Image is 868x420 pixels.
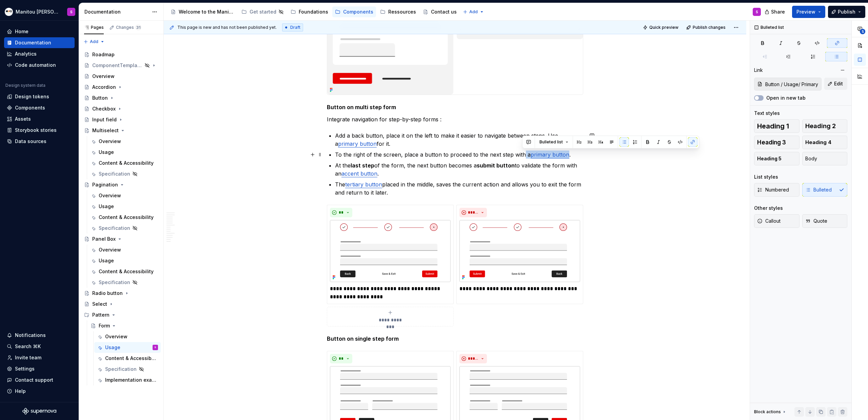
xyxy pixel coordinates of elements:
[860,29,865,34] span: 5
[99,192,121,199] div: Overview
[754,136,800,149] button: Heading 3
[4,352,75,363] a: Invite team
[94,364,161,375] a: Specification
[757,218,781,224] span: Callout
[771,8,785,15] span: Share
[4,102,75,113] a: Components
[88,277,161,288] a: Specification
[15,138,46,145] div: Data sources
[754,174,778,180] div: List styles
[88,320,161,331] a: Form
[154,344,156,351] div: S
[92,181,118,188] div: Pagination
[4,37,75,48] a: Documentation
[94,353,161,364] a: Content & Accessibility
[81,49,161,60] a: Roadmap
[92,127,119,134] div: Multiselect
[92,236,116,242] div: Panel Box
[99,160,154,166] div: Content & Accessibility
[99,268,154,275] div: Content & Accessibility
[834,80,843,87] span: Edit
[92,51,115,58] div: Roadmap
[15,388,26,395] div: Help
[81,309,161,320] div: Pattern
[15,354,41,361] div: Invite team
[22,408,56,415] svg: Supernova Logo
[15,343,41,350] div: Search ⌘K
[177,25,277,30] span: This page is new and has not been published yet.
[81,299,161,309] a: Select
[290,25,300,30] span: Draft
[4,375,75,385] button: Contact support
[99,322,110,329] div: Form
[15,377,53,383] div: Contact support
[469,9,478,15] span: Add
[99,149,114,156] div: Usage
[792,6,825,18] button: Preview
[88,223,161,234] a: Specification
[99,138,121,145] div: Overview
[802,214,848,228] button: Quote
[345,181,382,188] a: tertiary button
[824,78,847,90] button: Edit
[754,67,763,74] div: Link
[81,71,161,82] a: Overview
[4,91,75,102] a: Design tokens
[15,39,51,46] div: Documentation
[351,162,374,169] strong: last step
[4,386,75,397] button: Help
[754,110,780,117] div: Text styles
[88,190,161,201] a: Overview
[99,203,114,210] div: Usage
[461,7,486,17] button: Add
[168,6,237,17] a: Welcome to the Manitou and [PERSON_NAME] Design System
[4,363,75,374] a: Settings
[341,170,377,177] a: accent button
[828,6,865,18] button: Publish
[88,158,161,168] a: Content & Accessibility
[99,257,114,264] div: Usage
[16,8,59,15] div: Manitou [PERSON_NAME] Design System
[105,377,157,383] div: Implementation example
[116,25,141,30] div: Changes
[335,132,583,148] p: Add a back button, place it on the left to make it easier to navigate between steps. Use a for it.
[92,62,142,69] div: ComponentTemplate (to duplicate)
[693,25,726,30] span: Publish changes
[88,266,161,277] a: Content & Accessibility
[15,365,35,372] div: Settings
[805,139,831,146] span: Heading 4
[90,39,98,44] span: Add
[4,136,75,147] a: Data sources
[335,180,583,197] p: The placed in the middle, saves the current action and allows you to exit the form and return to ...
[332,6,376,17] a: Components
[761,6,789,18] button: Share
[92,105,116,112] div: Checkbox
[99,225,130,232] div: Specification
[15,62,56,68] div: Code automation
[15,28,28,35] div: Home
[81,82,161,93] a: Accordion
[327,115,583,123] p: Integrate navigation for step-by-step forms :
[327,104,396,111] strong: Button on multi step form
[754,409,781,415] div: Block actions
[92,73,115,80] div: Overview
[335,151,583,159] p: To the right of the screen, place a button to proceed to the next step with a .
[105,344,120,351] div: Usage
[327,335,399,342] strong: Button on single step form
[99,246,121,253] div: Overview
[754,407,787,417] div: Block actions
[99,171,130,177] div: Specification
[92,290,123,297] div: Radio button
[805,218,827,224] span: Quote
[88,201,161,212] a: Usage
[81,125,161,136] a: Multiselect
[649,25,678,30] span: Quick preview
[81,93,161,103] a: Button
[88,244,161,255] a: Overview
[5,8,13,16] img: e5cfe62c-2ffb-4aae-a2e8-6f19d60e01f1.png
[757,139,786,146] span: Heading 3
[766,95,806,101] label: Open in new tab
[805,155,817,162] span: Body
[99,279,130,286] div: Specification
[754,214,800,228] button: Callout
